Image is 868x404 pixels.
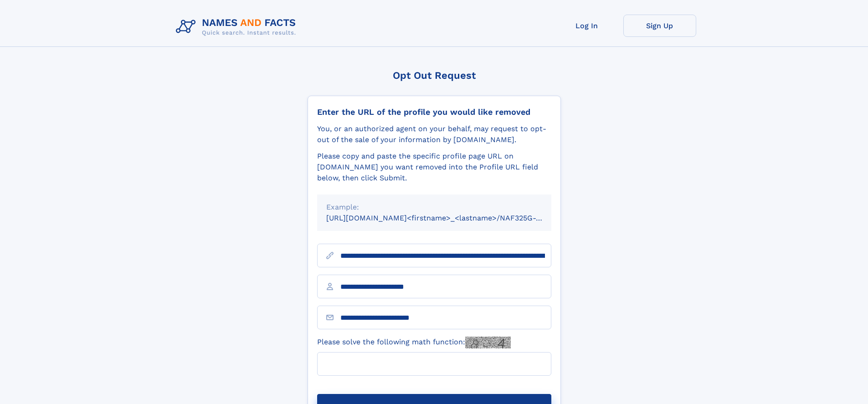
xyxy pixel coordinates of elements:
label: Please solve the following math function: [317,337,511,348]
div: You, or an authorized agent on your behalf, may request to opt-out of the sale of your informatio... [317,123,551,145]
div: Enter the URL of the profile you would like removed [317,107,551,117]
img: Logo Names and Facts [172,15,303,39]
div: Opt Out Request [308,70,561,81]
div: Example: [326,202,542,213]
small: [URL][DOMAIN_NAME]<firstname>_<lastname>/NAF325G-xxxxxxxx [326,214,569,222]
a: Log In [550,15,623,37]
a: Sign Up [623,15,696,37]
div: Please copy and paste the specific profile page URL on [DOMAIN_NAME] you want removed into the Pr... [317,151,551,184]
